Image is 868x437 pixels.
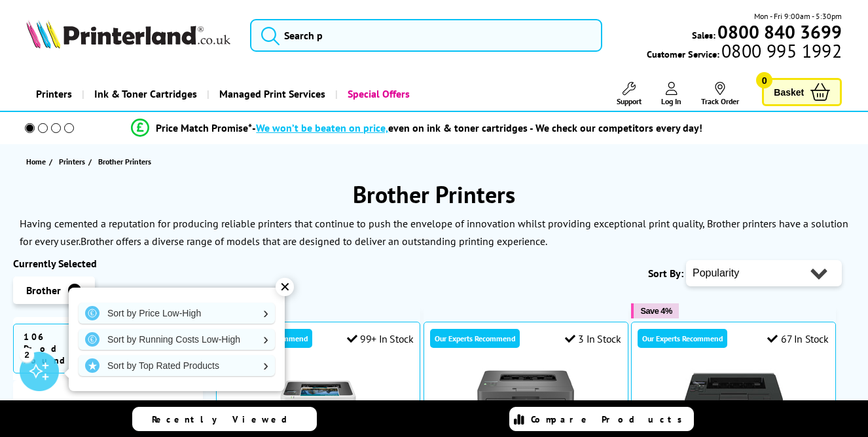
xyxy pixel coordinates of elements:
[98,157,151,166] span: Brother Printers
[276,278,294,296] div: ✕
[156,121,252,134] span: Price Match Promise*
[79,329,275,350] a: Sort by Running Costs Low-High
[647,45,842,60] span: Customer Service:
[715,26,842,38] a: 0800 840 3699
[617,96,642,106] span: Support
[762,78,842,106] a: Basket 0
[79,303,275,324] a: Sort by Price Low-High
[256,121,388,134] span: We won’t be beaten on price,
[79,355,275,376] a: Sort by Top Rated Products
[756,72,772,88] span: 0
[20,347,34,362] div: 2
[26,155,49,168] a: Home
[631,303,678,318] button: Save 4%
[347,332,414,345] div: 99+ In Stock
[81,235,547,248] p: Brother offers a diverse range of models that are designed to deliver an outstanding printing exp...
[565,332,621,345] div: 3 In Stock
[152,413,300,425] span: Recently Viewed
[20,217,848,248] p: Having cemented a reputation for producing reliable printers that continue to push the envelope o...
[430,329,520,348] div: Our Experts Recommend
[767,332,828,345] div: 67 In Stock
[26,77,82,111] a: Printers
[509,407,694,431] a: Compare Products
[692,29,715,41] span: Sales:
[335,77,420,111] a: Special Offers
[661,96,681,106] span: Log In
[94,77,197,111] span: Ink & Toner Cartridges
[640,306,672,316] span: Save 4%
[250,19,602,52] input: Search p
[59,155,88,168] a: Printers
[26,284,61,297] span: Brother
[13,257,203,270] div: Currently Selected
[13,324,133,373] span: 106 Products Found
[7,117,827,140] li: modal_Promise
[13,179,855,210] h1: Brother Printers
[26,20,234,51] a: Printerland Logo
[717,20,842,44] b: 0800 840 3699
[82,77,207,111] a: Ink & Toner Cartridges
[207,77,335,111] a: Managed Print Services
[132,407,317,431] a: Recently Viewed
[648,267,683,280] span: Sort By:
[701,82,739,106] a: Track Order
[26,20,230,48] img: Printerland Logo
[531,413,689,425] span: Compare Products
[252,121,702,134] div: - even on ink & toner cartridges - We check our competitors every day!
[719,45,842,57] span: 0800 995 1992
[661,82,681,106] a: Log In
[59,155,85,168] span: Printers
[754,10,842,22] span: Mon - Fri 9:00am - 5:30pm
[617,82,642,106] a: Support
[638,329,727,348] div: Our Experts Recommend
[774,83,804,101] span: Basket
